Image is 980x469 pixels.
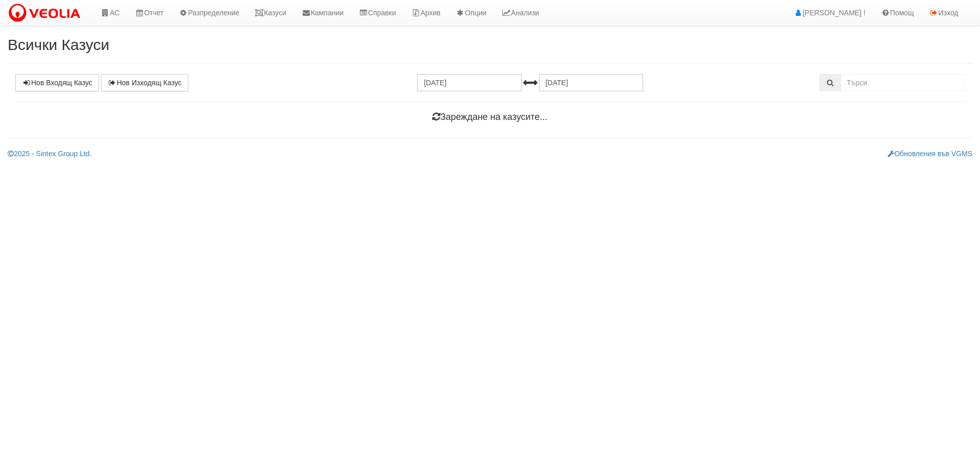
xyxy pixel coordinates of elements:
[888,150,972,158] a: Обновления във VGMS
[101,74,188,91] a: Нов Изходящ Казус
[8,36,972,53] h2: Всички Казуси
[15,74,99,91] a: Нов Входящ Казус
[8,150,92,158] a: 2025 - Sintex Group Ltd.
[8,3,85,24] img: VeoliaLogo.png
[841,74,965,91] input: Търсене по Идентификатор, Бл/Вх/Ап, Тип, Описание, Моб. Номер, Имейл, Файл, Коментар,
[15,112,965,122] h4: Зареждане на казусите...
